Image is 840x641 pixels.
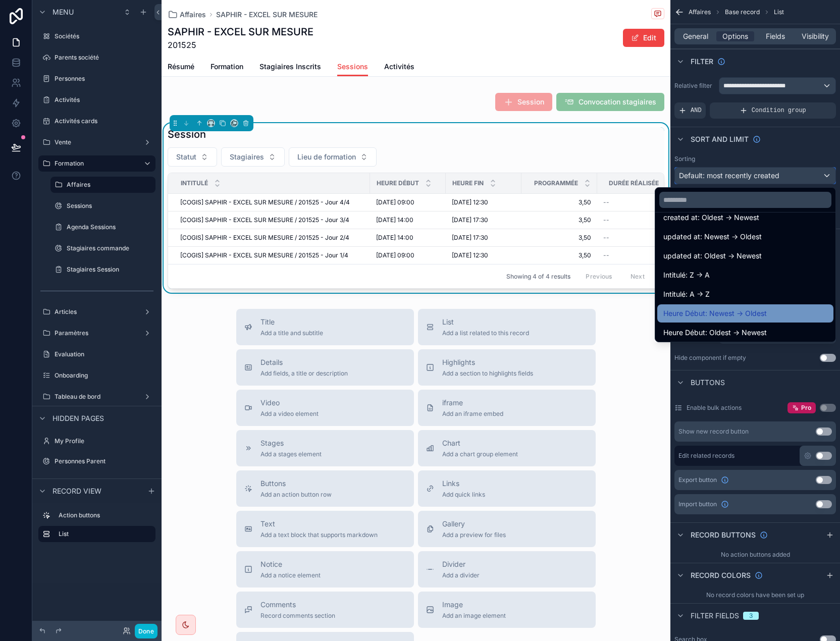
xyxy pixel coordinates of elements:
[418,592,596,628] button: ImageAdd an image element
[260,357,348,367] span: Details
[452,251,488,259] span: [DATE] 12:30
[623,29,664,47] button: Edit
[236,551,414,587] button: NoticeAdd a notice element
[418,309,596,345] button: ListAdd a list related to this record
[259,58,321,78] a: Stagiaires Inscrits
[609,179,659,187] span: Durée réalisée
[442,478,485,489] span: Links
[376,234,440,242] a: [DATE] 14:00
[236,309,414,345] button: TitleAdd a title and subtitle
[603,198,609,206] span: --
[442,600,506,610] span: Image
[236,349,414,386] button: DetailsAdd fields, a title or description
[260,559,321,569] span: Notice
[168,62,194,72] span: Résumé
[180,234,349,242] span: [COGIS] SAPHIR - EXCEL SUR MESURE / 201525 - Jour 2/4
[442,531,506,539] span: Add a preview for files
[289,147,377,167] button: Select Button
[603,198,672,206] a: --
[506,273,570,281] span: Showing 4 of 4 results
[168,58,194,78] a: Résumé
[442,491,485,499] span: Add quick links
[168,147,217,167] button: Select Button
[236,470,414,507] button: ButtonsAdd an action button row
[376,198,414,206] span: [DATE] 09:00
[452,216,488,224] span: [DATE] 17:30
[384,62,414,72] span: Activités
[260,369,348,378] span: Add fields, a title or description
[418,511,596,547] button: GalleryAdd a preview for files
[260,600,335,610] span: Comments
[442,559,480,569] span: Divider
[168,127,206,141] h1: Session
[603,216,609,224] span: --
[442,450,518,458] span: Add a chart group element
[663,231,762,243] span: updated at: Newest -> Oldest
[418,390,596,426] button: iframeAdd an iframe embed
[259,62,321,72] span: Stagiaires Inscrits
[528,234,591,242] a: 3,50
[442,398,503,408] span: iframe
[337,58,368,77] a: Sessions
[442,612,506,620] span: Add an image element
[528,216,591,224] span: 3,50
[452,198,488,206] span: [DATE] 12:30
[452,216,515,224] a: [DATE] 17:30
[603,216,672,224] a: --
[663,211,759,224] span: created at: Oldest -> Newest
[236,390,414,426] button: VideoAdd a video element
[216,10,318,20] a: SAPHIR - EXCEL SUR MESURE
[442,519,506,529] span: Gallery
[260,491,332,499] span: Add an action button row
[418,470,596,507] button: LinksAdd quick links
[452,234,515,242] a: [DATE] 17:30
[260,612,335,620] span: Record comments section
[442,438,518,448] span: Chart
[376,216,413,224] span: [DATE] 14:00
[528,198,591,206] a: 3,50
[452,179,484,187] span: Heure Fin
[260,519,378,529] span: Text
[452,234,488,242] span: [DATE] 17:30
[376,234,413,242] span: [DATE] 14:00
[180,198,350,206] span: [COGIS] SAPHIR - EXCEL SUR MESURE / 201525 - Jour 4/4
[377,179,419,187] span: Heure Début
[260,531,378,539] span: Add a text block that supports markdown
[236,592,414,628] button: CommentsRecord comments section
[376,198,440,206] a: [DATE] 09:00
[376,251,414,259] span: [DATE] 09:00
[418,349,596,386] button: HighlightsAdd a section to highlights fields
[603,234,609,242] span: --
[452,198,515,206] a: [DATE] 12:30
[260,329,323,337] span: Add a title and subtitle
[230,152,264,162] span: Stagiaires
[297,152,356,162] span: Lieu de formation
[211,62,243,72] span: Formation
[260,450,322,458] span: Add a stages element
[176,152,196,162] span: Statut
[534,179,578,187] span: Programmée
[180,198,364,206] a: [COGIS] SAPHIR - EXCEL SUR MESURE / 201525 - Jour 4/4
[180,251,348,259] span: [COGIS] SAPHIR - EXCEL SUR MESURE / 201525 - Jour 1/4
[603,251,609,259] span: --
[260,438,322,448] span: Stages
[418,551,596,587] button: DividerAdd a divider
[376,216,440,224] a: [DATE] 14:00
[211,58,243,78] a: Formation
[168,39,313,51] span: 201525
[384,58,414,78] a: Activités
[442,369,533,378] span: Add a section to highlights fields
[236,511,414,547] button: TextAdd a text block that supports markdown
[663,250,762,262] span: updated at: Oldest -> Newest
[260,410,319,418] span: Add a video element
[663,307,767,319] span: Heure Début: Newest -> Oldest
[528,251,591,259] span: 3,50
[180,216,364,224] a: [COGIS] SAPHIR - EXCEL SUR MESURE / 201525 - Jour 3/4
[260,478,332,489] span: Buttons
[376,251,440,259] a: [DATE] 09:00
[260,317,323,327] span: Title
[180,251,364,259] a: [COGIS] SAPHIR - EXCEL SUR MESURE / 201525 - Jour 1/4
